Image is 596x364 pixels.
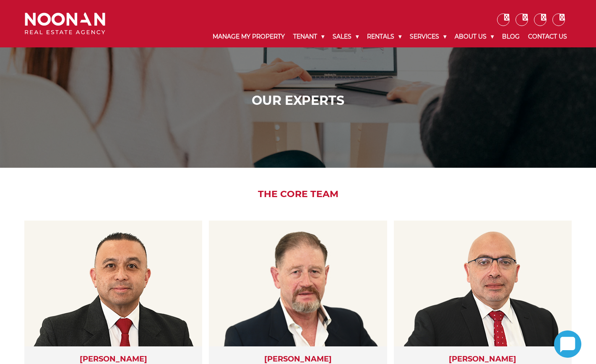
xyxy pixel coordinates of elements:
[289,26,328,47] a: Tenant
[402,355,563,364] h3: [PERSON_NAME]
[328,26,363,47] a: Sales
[450,26,498,47] a: About Us
[25,13,105,35] img: Noonan Real Estate Agency
[27,93,569,108] h1: Our Experts
[406,26,450,47] a: Services
[208,26,289,47] a: Manage My Property
[498,26,524,47] a: Blog
[524,26,571,47] a: Contact Us
[217,355,378,364] h3: [PERSON_NAME]
[363,26,406,47] a: Rentals
[18,189,578,200] h2: The Core Team
[33,355,194,364] h3: [PERSON_NAME]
